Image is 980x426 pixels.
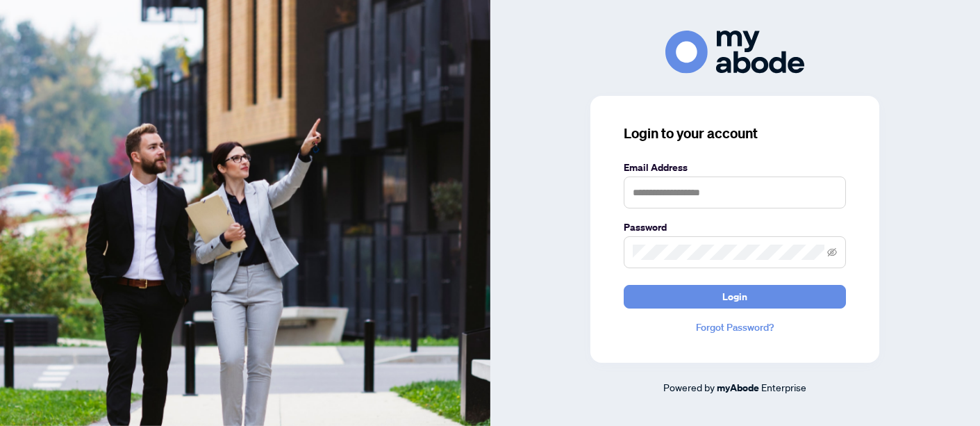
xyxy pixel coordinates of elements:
label: Password [624,220,846,235]
span: Login [722,286,747,308]
button: Login [624,285,846,309]
span: eye-invisible [827,247,837,257]
a: Forgot Password? [624,320,846,335]
img: ma-logo [665,31,804,73]
label: Email Address [624,160,846,175]
a: myAbode [717,380,759,395]
h3: Login to your account [624,124,846,143]
span: Powered by [663,381,715,393]
span: Enterprise [761,381,806,393]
